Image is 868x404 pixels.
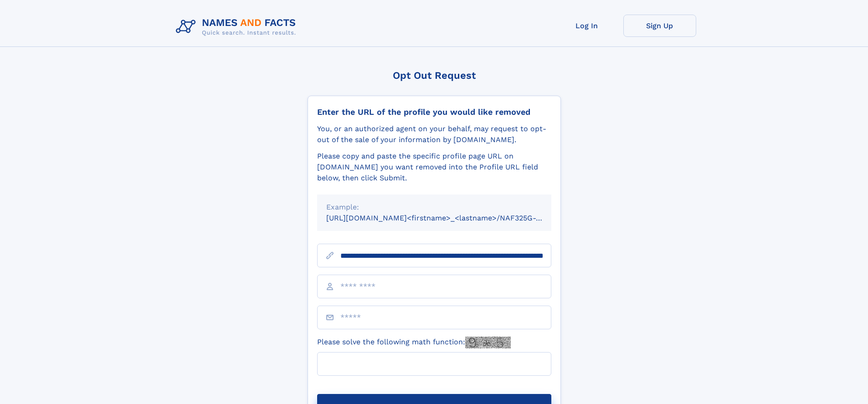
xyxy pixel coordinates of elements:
[317,151,551,184] div: Please copy and paste the specific profile page URL on [DOMAIN_NAME] you want removed into the Pr...
[317,123,551,145] div: You, or an authorized agent on your behalf, may request to opt-out of the sale of your informatio...
[326,202,542,213] div: Example:
[317,337,511,348] label: Please solve the following math function:
[317,107,551,117] div: Enter the URL of the profile you would like removed
[308,70,561,81] div: Opt Out Request
[326,214,569,222] small: [URL][DOMAIN_NAME]<firstname>_<lastname>/NAF325G-xxxxxxxx
[172,15,303,39] img: Logo Names and Facts
[623,15,696,37] a: Sign Up
[550,15,623,37] a: Log In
